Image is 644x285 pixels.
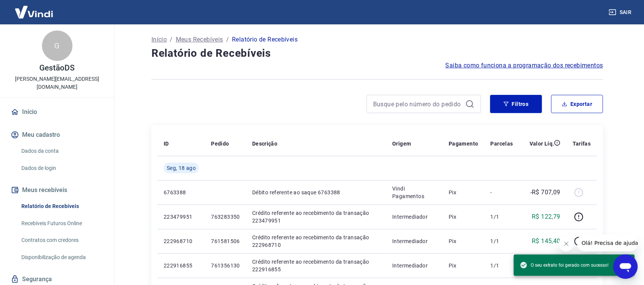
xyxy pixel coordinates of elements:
p: -R$ 707,09 [530,188,560,197]
p: Crédito referente ao recebimento da transação 222968710 [252,234,380,249]
button: Meu cadastro [9,126,105,143]
div: G [42,30,72,61]
iframe: Mensagem da empresa [577,235,638,251]
a: Disponibilização de agenda [18,250,105,265]
p: Crédito referente ao recebimento da transação 222916855 [252,258,380,273]
input: Busque pelo número do pedido [373,98,462,110]
iframe: Fechar mensagem [559,236,574,251]
p: 1/1 [491,262,513,269]
iframe: Botão para abrir a janela de mensagens [613,255,638,279]
a: Contratos com credores [18,232,105,248]
a: Dados de login [18,160,105,176]
span: O seu extrato foi gerado com sucesso! [520,261,609,269]
p: - [491,189,513,196]
p: Intermediador [392,262,436,269]
p: Pix [449,189,478,196]
p: Tarifas [573,140,591,147]
p: Relatório de Recebíveis [232,35,298,44]
p: Pagamento [449,140,478,147]
button: Filtros [490,95,542,113]
p: Vindi Pagamentos [392,185,436,200]
p: 223479951 [164,213,199,221]
p: / [226,35,229,44]
p: 761581506 [211,237,240,245]
p: 761356130 [211,262,240,269]
button: Sair [607,5,635,19]
p: R$ 122,79 [532,212,561,221]
p: 222916855 [164,262,199,269]
p: 1/1 [491,237,513,245]
p: R$ 145,40 [532,237,561,246]
a: Dados da conta [18,143,105,159]
p: / [170,35,172,44]
img: Vindi [9,0,59,24]
p: 6763388 [164,189,199,196]
p: 1/1 [491,213,513,221]
p: Pix [449,262,478,269]
p: Pix [449,237,478,245]
button: Meus recebíveis [9,182,105,199]
p: 222968710 [164,237,199,245]
span: Seg, 18 ago [167,164,196,172]
p: 763283350 [211,213,240,221]
p: Parcelas [491,140,513,147]
a: Relatório de Recebíveis [18,199,105,214]
p: ID [164,140,169,147]
a: Recebíveis Futuros Online [18,216,105,231]
a: Saiba como funciona a programação dos recebimentos [446,61,603,70]
p: Débito referente ao saque 6763388 [252,189,380,196]
p: Pix [449,213,478,221]
h4: Relatório de Recebíveis [151,46,603,61]
a: Início [151,35,167,44]
p: Pedido [211,140,229,147]
p: Valor Líq. [530,140,554,147]
p: Crédito referente ao recebimento da transação 223479951 [252,209,380,224]
button: Exportar [551,95,603,113]
p: [PERSON_NAME][EMAIL_ADDRESS][DOMAIN_NAME] [6,75,108,91]
p: Origem [392,140,411,147]
p: Descrição [252,140,278,147]
span: Olá! Precisa de ajuda? [5,5,64,11]
p: Intermediador [392,237,436,245]
a: Início [9,104,105,120]
a: Meus Recebíveis [176,35,223,44]
p: GestãoDS [39,64,75,72]
p: Intermediador [392,213,436,221]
